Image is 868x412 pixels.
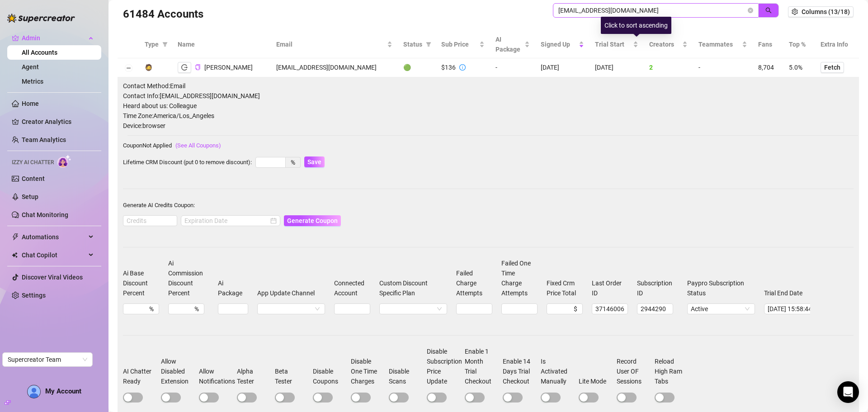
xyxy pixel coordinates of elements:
[181,64,188,71] span: logout
[550,304,572,314] input: Fixed Crm Price Total
[698,39,741,49] span: Teammates
[403,64,411,71] span: 🟢
[123,142,172,149] span: Coupon Not Applied
[12,252,18,258] img: Chat Copilot
[465,346,501,386] label: Enable 1 Month Trial Checkout
[123,111,854,121] span: Time Zone: America/Los_Angeles
[22,114,94,129] a: Creator Analytics
[501,258,538,298] label: Failed One Time Charge Attempts
[765,7,772,14] span: search
[271,58,398,77] td: [EMAIL_ADDRESS][DOMAIN_NAME]
[748,8,753,13] button: close-circle
[178,62,191,73] button: logout
[145,39,159,49] span: Type
[579,393,599,403] button: Lite Mode
[161,356,197,386] label: Allow Disabled Extension
[490,58,535,77] td: -
[7,14,75,23] img: logo-BBDzfeDw.svg
[22,193,38,200] a: Setup
[172,304,193,314] input: Ai Commission Discount Percent
[436,31,490,58] th: Sub Price
[590,31,644,58] th: Trial Start
[28,385,40,398] img: AD_cMMTxCeTpmN1d5MnKJ1j-_uXZCpTKapSSqNGg4PyXtR_tCW7gZXTNmFz2tpVv9LSyNV7ff1CaS4f4q0HLYKULQOwoM5GQR...
[427,346,463,386] label: Disable Subscription Price Update
[175,142,221,149] a: (See All Coupons)
[22,136,66,143] a: Team Analytics
[145,62,152,72] div: 🧔
[541,39,577,49] span: Signed Up
[698,64,700,71] span: -
[237,393,257,403] button: Alpha Tester
[123,159,252,166] span: Lifetime CRM Discount (put 0 to remove discount):
[649,39,680,49] span: Creators
[257,288,321,298] label: App Update Channel
[199,366,235,386] label: Allow Notifications
[459,64,466,71] span: info-circle
[490,31,535,58] th: AI Package
[275,366,311,386] label: Beta Tester
[541,393,561,403] button: Is Activated Manually
[12,34,19,42] span: crown
[768,304,811,314] input: Trial End Date
[783,31,815,58] th: Top %
[590,58,644,77] td: [DATE]
[22,78,43,85] a: Metrics
[123,202,195,208] span: Generate AI Credits Coupon:
[351,356,387,386] label: Disable One Time Charges
[595,39,631,49] span: Trial Start
[558,5,746,15] input: Search by UID / Name / Email / Creator Username
[649,64,653,71] span: 2
[313,393,333,403] button: Disable Coupons
[184,216,269,226] input: Expiration Date
[125,65,132,72] button: Collapse row
[218,278,248,298] label: Ai Package
[22,274,83,281] a: Discover Viral Videos
[789,64,802,71] span: 5.0%
[123,216,177,226] input: Credits
[792,9,798,15] span: setting
[441,39,477,49] span: Sub Price
[123,366,159,386] label: AI Chatter Ready
[160,38,170,51] span: filter
[427,393,447,403] button: Disable Subscription Price Update
[655,356,691,386] label: Reload High Ram Tabs
[123,91,854,101] span: Contact Info: [EMAIL_ADDRESS][DOMAIN_NAME]
[22,230,86,244] span: Automations
[123,393,143,403] button: AI Chatter Ready
[802,8,850,15] span: Columns (13/18)
[195,64,201,70] span: copy
[693,31,753,58] th: Teammates
[127,304,147,314] input: Ai Base Discount Percent
[837,381,859,403] div: Open Intercom Messenger
[199,393,219,403] button: Allow Notifications
[495,34,523,54] span: AI Package
[237,366,273,386] label: Alpha Tester
[815,31,859,58] th: Extra Info
[22,49,57,56] a: All Accounts
[284,215,341,226] button: Generate Coupon
[617,356,653,386] label: Record User OF Sessions
[287,217,338,224] span: Generate Coupon
[45,387,81,395] span: My Account
[204,64,253,71] span: [PERSON_NAME]
[22,292,46,299] a: Settings
[22,100,39,107] a: Home
[22,248,86,262] span: Chat Copilot
[617,393,637,403] button: Record User OF Sessions
[389,393,409,403] button: Disable Scans
[503,393,523,403] button: Enable 14 Days Trial Checkout
[123,268,159,298] label: Ai Base Discount Percent
[5,399,11,406] span: build
[161,393,181,403] button: Allow Disabled Extension
[12,233,19,241] span: thunderbolt
[426,42,431,47] span: filter
[535,31,590,58] th: Signed Up
[275,393,295,403] button: Beta Tester
[334,278,370,298] label: Connected Account
[547,278,583,298] label: Fixed Crm Price Total
[655,393,675,403] button: Reload High Ram Tabs
[123,101,854,111] span: Heard about us: Colleague
[12,158,54,167] span: Izzy AI Chatter
[195,64,201,71] button: Copy Account UID
[637,278,678,298] label: Subscription ID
